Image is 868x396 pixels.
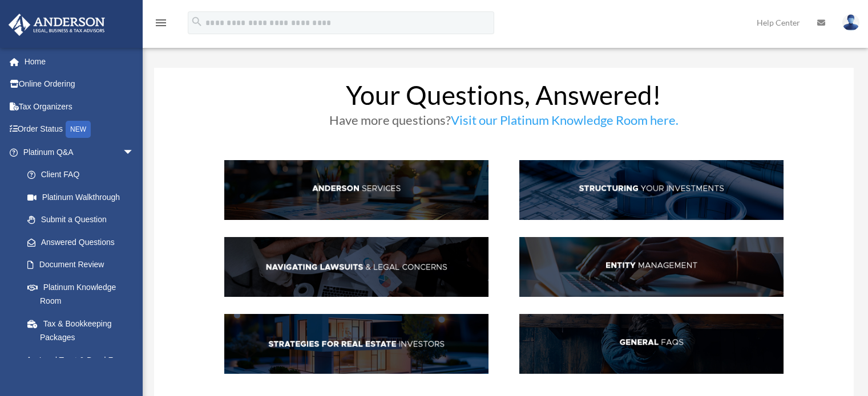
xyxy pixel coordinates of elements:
[519,237,784,297] img: EntManag_hdr
[224,237,488,297] img: NavLaw_hdr
[224,160,488,220] img: AndServ_hdr
[8,141,151,164] a: Platinum Q&Aarrow_drop_down
[66,121,91,138] div: NEW
[154,16,168,30] i: menu
[8,118,151,141] a: Order StatusNEW
[154,20,168,30] a: menu
[8,50,151,73] a: Home
[16,254,151,276] a: Document Review
[8,73,151,96] a: Online Ordering
[16,209,151,231] a: Submit a Question
[123,141,146,164] span: arrow_drop_down
[16,164,146,186] a: Client FAQ
[224,314,488,374] img: StratsRE_hdr
[519,160,784,220] img: StructInv_hdr
[16,349,151,371] a: Land Trust & Deed Forum
[16,186,151,209] a: Platinum Walkthrough
[8,95,151,118] a: Tax Organizers
[191,15,203,28] i: search
[224,82,784,114] h1: Your Questions, Answered!
[16,276,151,312] a: Platinum Knowledge Room
[224,114,784,132] h3: Have more questions?
[451,112,679,133] a: Visit our Platinum Knowledge Room here.
[16,231,151,254] a: Answered Questions
[5,14,108,36] img: Anderson Advisors Platinum Portal
[519,314,784,374] img: GenFAQ_hdr
[842,14,859,31] img: User Pic
[16,312,151,349] a: Tax & Bookkeeping Packages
